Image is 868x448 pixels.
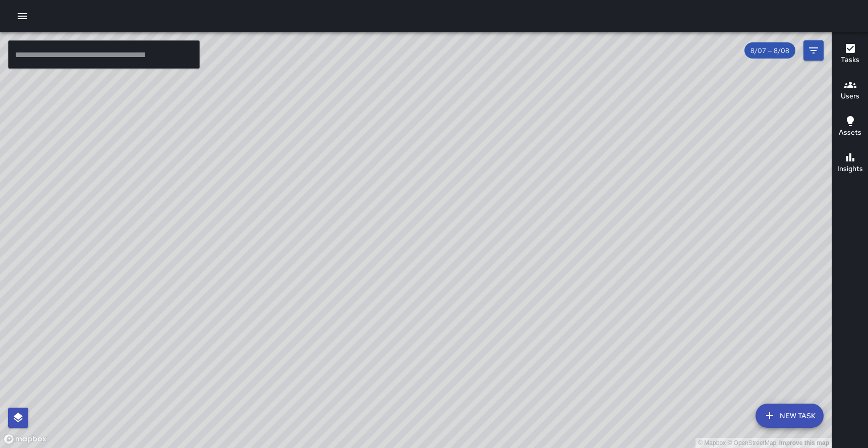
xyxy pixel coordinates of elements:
h6: Users [841,91,859,102]
span: 8/07 — 8/08 [744,46,795,55]
button: Users [832,73,868,109]
h6: Tasks [841,54,859,66]
button: Tasks [832,36,868,73]
button: Assets [832,109,868,145]
button: Insights [832,145,868,182]
h6: Insights [837,163,863,175]
h6: Assets [839,127,861,138]
button: Filters [803,40,824,61]
button: New Task [756,404,824,428]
